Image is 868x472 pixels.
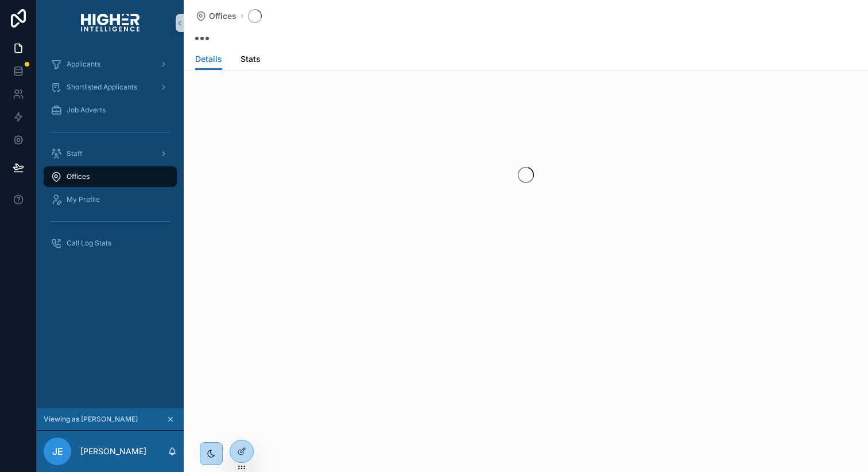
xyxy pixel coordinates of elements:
img: App logo [81,14,139,32]
a: Staff [44,143,177,164]
a: Offices [44,166,177,187]
div: scrollable content [37,46,184,408]
a: Job Adverts [44,100,177,120]
span: Call Log Stats [67,239,111,248]
span: Viewing as [PERSON_NAME] [44,415,138,424]
a: Offices [195,10,237,22]
span: Offices [209,10,237,22]
span: Stats [241,53,261,65]
span: Shortlisted Applicants [67,83,137,92]
span: Staff [67,149,82,158]
a: Stats [241,49,261,72]
a: Call Log Stats [44,233,177,253]
p: [PERSON_NAME] [80,446,146,457]
span: JE [52,444,63,458]
span: Offices [67,172,90,181]
a: Details [195,49,222,71]
a: Applicants [44,54,177,75]
a: Shortlisted Applicants [44,77,177,97]
span: My Profile [67,195,100,204]
span: Details [195,53,222,65]
span: Job Adverts [67,106,106,115]
span: Applicants [67,60,100,69]
a: My Profile [44,189,177,210]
